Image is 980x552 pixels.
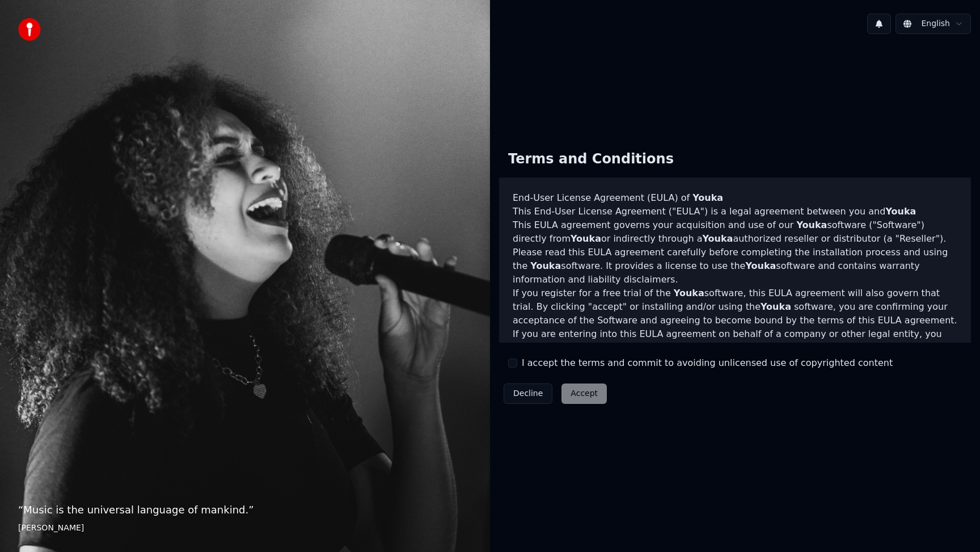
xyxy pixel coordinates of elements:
[513,218,957,246] p: This EULA agreement governs your acquisition and use of our software ("Software") directly from o...
[513,286,957,327] p: If you register for a free trial of the software, this EULA agreement will also govern that trial...
[499,141,683,178] div: Terms and Conditions
[796,220,827,230] span: Youka
[530,260,561,271] span: Youka
[504,384,552,404] button: Decline
[522,356,893,370] label: I accept the terms and commit to avoiding unlicensed use of copyrighted content
[513,205,957,218] p: This End-User License Agreement ("EULA") is a legal agreement between you and
[18,522,472,534] footer: [PERSON_NAME]
[674,288,704,298] span: Youka
[702,233,733,244] span: Youka
[761,301,791,312] span: Youka
[513,246,957,286] p: Please read this EULA agreement carefully before completing the installation process and using th...
[18,18,41,41] img: youka
[571,233,601,244] span: Youka
[513,191,957,205] h3: End-User License Agreement (EULA) of
[692,192,723,203] span: Youka
[18,502,472,518] p: “ Music is the universal language of mankind. ”
[745,260,776,271] span: Youka
[885,206,916,217] span: Youka
[513,327,957,395] p: If you are entering into this EULA agreement on behalf of a company or other legal entity, you re...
